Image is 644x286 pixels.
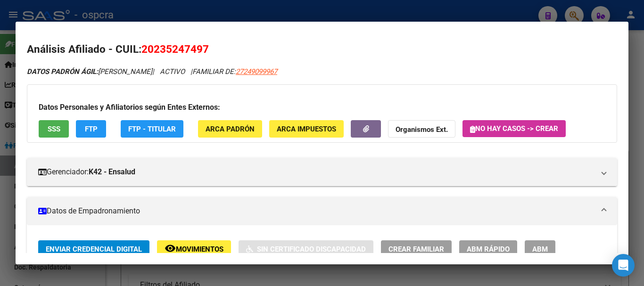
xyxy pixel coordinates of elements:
[239,240,373,258] button: Sin Certificado Discapacidad
[38,240,149,258] button: Enviar Credencial Digital
[269,120,344,138] button: ARCA Impuestos
[396,125,448,134] strong: Organismos Ext.
[462,120,566,137] button: No hay casos -> Crear
[128,125,176,133] span: FTP - Titular
[206,125,255,133] span: ARCA Padrón
[89,166,135,178] strong: K42 - Ensalud
[38,205,594,217] mat-panel-title: Datos de Empadronamiento
[176,245,223,253] span: Movimientos
[27,67,277,76] i: | ACTIVO |
[39,102,605,113] h3: Datos Personales y Afiliatorios según Entes Externos:
[27,197,617,225] mat-expansion-panel-header: Datos de Empadronamiento
[388,245,444,253] span: Crear Familiar
[85,125,98,133] span: FTP
[39,120,69,138] button: SSS
[46,245,142,253] span: Enviar Credencial Digital
[532,245,548,253] span: ABM
[141,43,209,55] span: 20235247497
[257,245,366,253] span: Sin Certificado Discapacidad
[467,245,510,253] span: ABM Rápido
[157,240,231,258] button: Movimientos
[198,120,262,138] button: ARCA Padrón
[192,67,277,76] span: FAMILIAR DE:
[165,243,176,254] mat-icon: remove_red_eye
[388,120,455,138] button: Organismos Ext.
[236,67,277,76] span: 27249099967
[525,240,555,258] button: ABM
[27,67,98,76] strong: DATOS PADRÓN ÁGIL:
[27,67,152,76] span: [PERSON_NAME]
[76,120,106,138] button: FTP
[27,158,617,186] mat-expansion-panel-header: Gerenciador:K42 - Ensalud
[27,41,617,57] h2: Análisis Afiliado - CUIL:
[121,120,183,138] button: FTP - Titular
[612,254,635,277] div: Open Intercom Messenger
[48,125,60,133] span: SSS
[38,166,594,178] mat-panel-title: Gerenciador:
[277,125,336,133] span: ARCA Impuestos
[470,124,558,133] span: No hay casos -> Crear
[381,240,452,258] button: Crear Familiar
[459,240,517,258] button: ABM Rápido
